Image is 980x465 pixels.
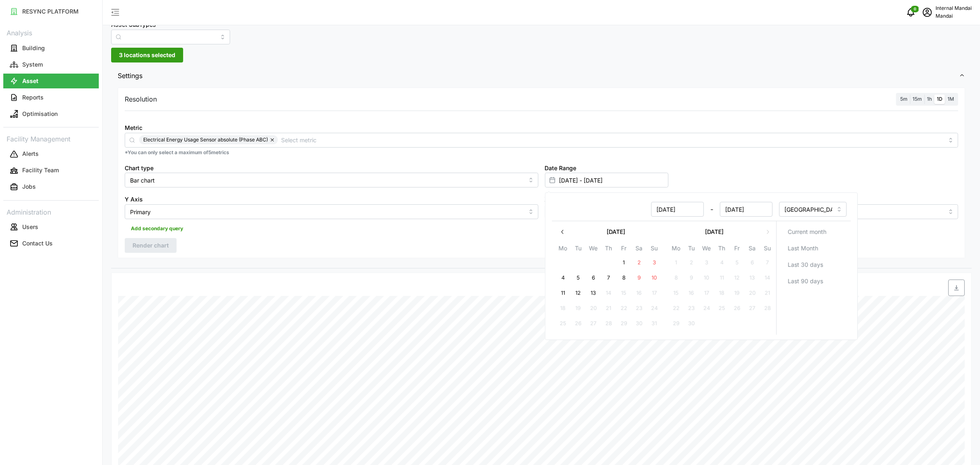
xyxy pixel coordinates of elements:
button: Last Month [780,241,847,256]
button: 29 September 2025 [668,316,683,331]
span: Current month [787,225,826,239]
p: Facility Management [3,132,99,144]
button: 15 August 2025 [616,286,631,301]
th: Th [714,243,729,255]
button: 28 September 2025 [760,301,775,316]
span: Last 90 days [787,274,823,288]
p: Alerts [22,150,39,158]
th: Th [601,243,616,255]
div: - [556,202,773,217]
th: Su [760,243,775,255]
span: 1h [927,96,932,102]
p: Analysis [3,26,99,38]
button: 23 August 2025 [631,301,646,316]
th: Sa [745,243,760,255]
p: Resolution [125,94,157,104]
button: Contact Us [3,236,99,251]
th: Mo [555,243,570,255]
button: 2 September 2025 [684,255,698,270]
button: 6 September 2025 [745,255,759,270]
button: 7 August 2025 [601,271,616,285]
p: Asset [22,77,38,85]
a: Asset [3,73,99,89]
span: Settings [118,66,959,86]
span: 0 [914,6,916,12]
p: Jobs [22,183,36,191]
p: Mandai [936,12,972,20]
button: 16 August 2025 [631,286,646,301]
button: Render chart [125,238,177,253]
button: System [3,57,99,72]
a: Optimisation [3,106,99,122]
button: 16 September 2025 [684,286,698,301]
span: 1M [947,96,954,102]
th: Tu [570,243,586,255]
a: RESYNC PLATFORM [3,3,99,20]
p: Facility Team [22,166,59,174]
button: 10 September 2025 [699,271,714,285]
a: Jobs [3,179,99,195]
th: Fr [729,243,745,255]
button: 8 September 2025 [668,271,683,285]
button: schedule [919,4,936,21]
button: 20 August 2025 [586,301,601,316]
button: Jobs [3,180,99,194]
button: 15 September 2025 [668,286,683,301]
button: 5 August 2025 [570,271,585,285]
p: RESYNC PLATFORM [22,7,79,16]
button: 29 August 2025 [616,316,631,331]
th: Mo [668,243,684,255]
p: Administration [3,206,99,217]
button: Asset [3,74,99,88]
a: System [3,56,99,73]
button: 27 September 2025 [745,301,759,316]
p: Reports [22,93,44,102]
button: 9 September 2025 [684,271,698,285]
button: 19 August 2025 [570,301,585,316]
button: 6 August 2025 [586,271,601,285]
button: 1 August 2025 [616,255,631,270]
button: 10 August 2025 [647,271,661,285]
p: System [22,60,43,69]
button: 28 August 2025 [601,316,616,331]
th: Sa [631,243,647,255]
button: 25 September 2025 [714,301,729,316]
button: 17 August 2025 [647,286,661,301]
span: Last 30 days [787,258,823,272]
button: 26 August 2025 [570,316,585,331]
button: 11 August 2025 [555,286,570,301]
button: 25 August 2025 [555,316,570,331]
button: 18 September 2025 [714,286,729,301]
button: Add secondary query [125,222,189,235]
span: Render chart [133,238,169,252]
button: 21 August 2025 [601,301,616,316]
input: Select metric [281,135,944,144]
button: 9 August 2025 [631,271,646,285]
button: 27 August 2025 [586,316,601,331]
button: [DATE] [668,224,760,239]
p: Internal Mandai [936,5,972,12]
button: 7 September 2025 [760,255,775,270]
button: Settings [111,66,972,86]
p: Users [22,223,38,231]
p: Building [22,44,45,52]
button: Building [3,41,99,56]
p: Contact Us [22,239,53,248]
button: 2 August 2025 [631,255,646,270]
button: 21 September 2025 [760,286,775,301]
span: Last Month [787,241,818,255]
th: Fr [616,243,631,255]
th: Su [647,243,662,255]
label: Chart type [125,164,154,173]
span: 3 locations selected [119,48,175,62]
button: 12 August 2025 [570,286,585,301]
th: Tu [684,243,699,255]
button: Last 90 days [780,274,847,289]
span: Add secondary query [131,223,183,234]
button: 3 locations selected [111,48,183,62]
button: 4 September 2025 [714,255,729,270]
th: We [586,243,601,255]
button: 12 September 2025 [729,271,744,285]
button: 30 August 2025 [631,316,646,331]
input: Select date range [545,173,668,187]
